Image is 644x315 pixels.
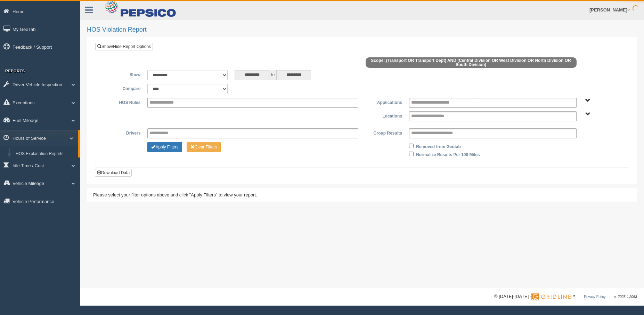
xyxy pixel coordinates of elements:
label: Group Results [362,128,405,137]
span: v. 2025.4.2063 [614,295,637,299]
a: HOS Explanation Reports [13,148,78,160]
button: Change Filter Options [187,142,221,152]
a: Show/Hide Report Options [95,43,153,50]
button: Change Filter Options [147,142,182,152]
label: Applications [362,98,405,106]
label: Locations [362,111,406,120]
h2: HOS Violation Report [87,26,637,33]
div: © [DATE]-[DATE] - ™ [494,293,637,300]
img: Gridline [531,293,571,300]
span: to [269,70,276,80]
span: Scope: (Transport OR Transport Dept) AND (Central Division OR West Division OR North Division OR ... [366,57,577,68]
label: Show [100,70,144,78]
label: Compare [100,84,144,92]
label: Drivers [100,128,144,137]
span: Please select your filter options above and click "Apply Filters" to view your report. [93,192,257,197]
label: Normalize Results Per 100 Miles [416,150,480,158]
a: Privacy Policy [584,295,605,299]
button: Download Data [95,169,132,177]
label: Removed from Geotab [416,142,461,150]
label: HOS Rules [100,98,144,106]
